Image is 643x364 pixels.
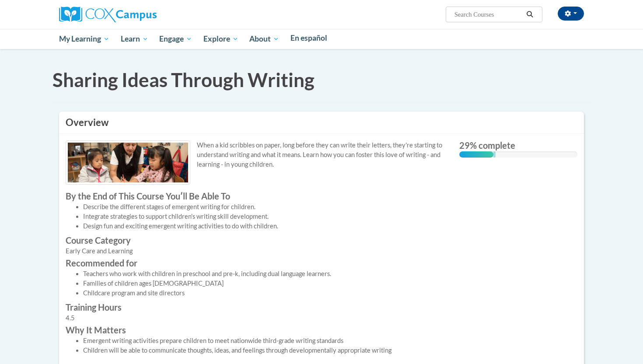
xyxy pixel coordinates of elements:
[244,29,285,49] a: About
[66,116,577,129] h3: Overview
[526,11,534,18] i: 
[524,9,537,20] button: Search
[66,302,446,312] label: Training Hours
[290,33,327,42] span: En español
[83,288,446,298] li: Childcare program and site directors
[154,29,198,49] a: Engage
[493,151,496,157] div: 0.001%
[66,140,190,185] img: Course logo image
[59,10,157,17] a: Cox Campus
[83,221,446,231] li: Design fun and exciting emergent writing activities to do with children.
[66,246,446,256] div: Early Care and Learning
[83,202,446,212] li: Describe the different stages of emergent writing for children.
[83,269,446,279] li: Teachers who work with children in preschool and pre-k, including dual language learners.
[59,34,109,44] span: My Learning
[66,313,446,323] div: 4.5
[66,325,446,335] label: Why It Matters
[454,9,524,20] input: Search Courses
[459,151,493,157] div: 29% complete
[203,34,238,44] span: Explore
[53,29,115,49] a: My Learning
[115,29,154,49] a: Learn
[52,68,315,91] span: Sharing Ideas Through Writing
[46,29,597,49] div: Main menu
[66,191,446,201] label: By the End of This Course Youʹll Be Able To
[198,29,244,49] a: Explore
[66,235,446,245] label: Course Category
[66,258,446,268] label: Recommended for
[83,336,446,346] li: Emergent writing activities prepare children to meet nationwide third-grade writing standards
[558,7,584,21] button: Account Settings
[66,140,446,169] p: When a kid scribbles on paper, long before they can write their letters, they're starting to unde...
[83,346,446,355] li: Children will be able to communicate thoughts, ideas, and feelings through developmentally approp...
[285,29,333,47] a: En español
[83,279,446,288] li: Families of children ages [DEMOGRAPHIC_DATA]
[459,140,577,150] label: 29% complete
[121,34,148,44] span: Learn
[59,7,157,22] img: Cox Campus
[83,212,446,221] li: Integrate strategies to support children's writing skill development.
[249,34,279,44] span: About
[159,34,192,44] span: Engage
